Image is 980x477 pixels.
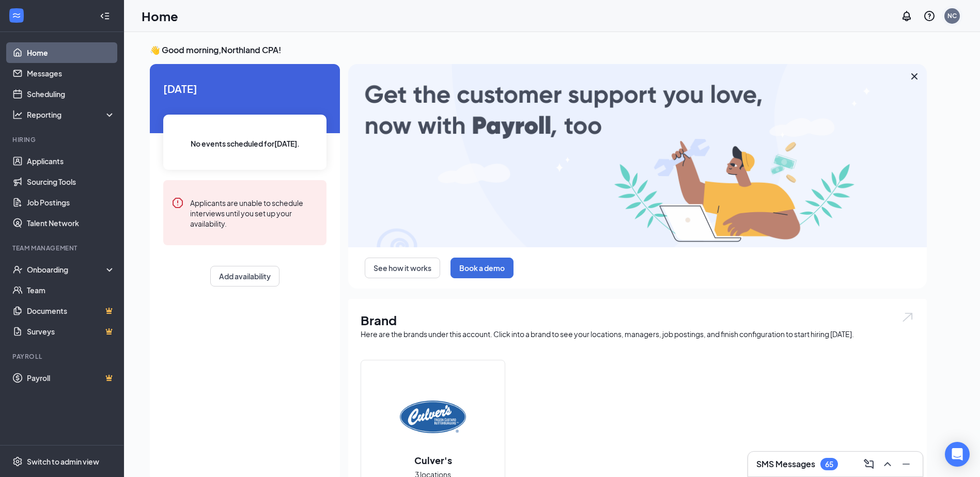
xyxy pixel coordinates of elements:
[12,244,113,252] div: Team Management
[27,456,99,467] div: Switch to admin view
[900,10,913,22] svg: Notifications
[27,213,115,233] a: Talent Network
[27,192,115,213] a: Job Postings
[190,197,318,229] div: Applicants are unable to schedule interviews until you set up your availability.
[365,258,440,278] button: See how it works
[27,264,106,275] div: Onboarding
[191,138,300,149] span: No events scheduled for [DATE] .
[172,197,184,209] svg: Error
[27,109,116,120] div: Reporting
[27,84,115,104] a: Scheduling
[361,311,914,329] h1: Brand
[100,11,110,21] svg: Collapse
[210,266,279,287] button: Add availability
[348,64,927,247] img: payroll-large.gif
[12,456,23,467] svg: Settings
[404,454,462,467] h2: Culver's
[923,10,936,22] svg: QuestionInfo
[450,258,514,278] button: Book a demo
[163,81,326,97] span: [DATE]
[756,458,815,470] h3: SMS Messages
[825,460,833,469] div: 65
[27,368,115,388] a: PayrollCrown
[27,300,115,321] a: DocumentsCrown
[947,11,957,20] div: NC
[12,109,23,120] svg: Analysis
[27,171,115,192] a: Sourcing Tools
[898,456,914,472] button: Minimize
[881,458,894,470] svg: ChevronUp
[27,151,115,171] a: Applicants
[861,456,877,472] button: ComposeMessage
[400,384,466,450] img: Culver's
[879,456,896,472] button: ChevronUp
[945,442,970,467] div: Open Intercom Messenger
[908,70,921,83] svg: Cross
[27,321,115,342] a: SurveysCrown
[142,7,178,25] h1: Home
[27,42,115,63] a: Home
[12,352,113,361] div: Payroll
[361,329,914,339] div: Here are the brands under this account. Click into a brand to see your locations, managers, job p...
[901,311,914,323] img: open.6027fd2a22e1237b5b06.svg
[27,280,115,300] a: Team
[900,458,912,470] svg: Minimize
[863,458,875,470] svg: ComposeMessage
[11,10,22,21] svg: WorkstreamLogo
[12,264,23,275] svg: UserCheck
[27,63,115,84] a: Messages
[150,44,927,56] h3: 👋 Good morning, Northland CPA !
[12,135,113,144] div: Hiring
